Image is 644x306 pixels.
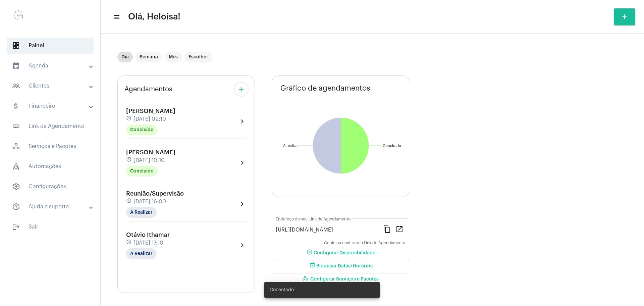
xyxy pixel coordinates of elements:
[12,102,20,110] mat-icon: sidenav icon
[12,183,20,191] span: sidenav icon
[280,84,370,92] span: Gráfico de agendamentos
[126,124,158,135] mat-chip: Concluído
[12,122,20,130] mat-icon: sidenav icon
[4,58,100,74] mat-expansion-panel-header: sidenav iconAgenda
[7,219,94,235] span: Sair
[12,82,20,90] mat-icon: sidenav icon
[238,200,246,208] mat-icon: chevron_right
[165,52,182,62] mat-chip: Mês
[7,158,94,174] span: Automações
[272,273,409,285] button: Configurar Serviços e Pacotes
[126,207,157,218] mat-chip: A Realizar
[12,82,90,90] mat-panel-title: Clientes
[128,11,180,22] span: Olá, Heloisa!
[395,225,404,233] mat-icon: open_in_new
[238,159,246,167] mat-icon: chevron_right
[136,52,162,62] mat-chip: Semana
[237,85,245,93] mat-icon: add
[12,142,20,150] span: sidenav icon
[117,52,133,62] mat-chip: Dia
[126,149,175,155] span: [PERSON_NAME]
[383,225,391,233] mat-icon: content_copy
[133,116,166,122] span: [DATE] 09:10
[124,86,172,93] span: Agendamentos
[4,98,100,114] mat-expansion-panel-header: sidenav iconFinanceiro
[7,118,94,134] span: Link de Agendamento
[276,227,378,233] input: Link
[306,249,314,257] mat-icon: schedule
[126,166,158,176] mat-chip: Concluído
[126,191,184,197] span: Reunião/Supervisão
[133,157,165,163] span: [DATE] 10:10
[133,199,166,205] span: [DATE] 16:00
[12,162,20,170] span: sidenav icon
[7,178,94,195] span: Configurações
[184,52,212,62] mat-chip: Escolher
[308,262,316,270] mat-icon: event_busy
[4,199,100,215] mat-expansion-panel-header: sidenav iconAjuda e suporte
[308,264,373,268] span: Bloquear Datas/Horários
[383,144,401,148] text: Concluído
[5,3,32,30] img: 0d939d3e-dcd2-0964-4adc-7f8e0d1a206f.png
[238,241,246,249] mat-icon: chevron_right
[283,144,299,148] text: A realizar
[4,78,100,94] mat-expansion-panel-header: sidenav iconClientes
[7,138,94,154] span: Serviços e Pacotes
[126,157,132,164] mat-icon: schedule
[113,13,119,21] mat-icon: sidenav icon
[12,203,90,211] mat-panel-title: Ajuda e suporte
[133,240,163,246] span: [DATE] 17:10
[272,247,409,259] button: Configurar Disponibilidade
[12,223,20,231] mat-icon: sidenav icon
[12,42,20,50] span: sidenav icon
[270,287,294,293] span: Conectado
[126,232,170,238] span: Otávio Ithamar
[126,108,175,114] span: [PERSON_NAME]
[324,241,405,246] mat-hint: Copie ou confira seu Link de Agendamento
[621,13,629,21] mat-icon: add
[12,62,20,70] mat-icon: sidenav icon
[306,251,375,255] span: Configurar Disponibilidade
[7,38,94,54] span: Painel
[126,248,157,259] mat-chip: A Realizar
[126,115,132,123] mat-icon: schedule
[126,239,132,247] mat-icon: schedule
[126,198,132,205] mat-icon: schedule
[272,260,409,272] button: Bloquear Datas/Horários
[12,203,20,211] mat-icon: sidenav icon
[12,102,90,110] mat-panel-title: Financeiro
[12,62,90,70] mat-panel-title: Agenda
[238,117,246,125] mat-icon: chevron_right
